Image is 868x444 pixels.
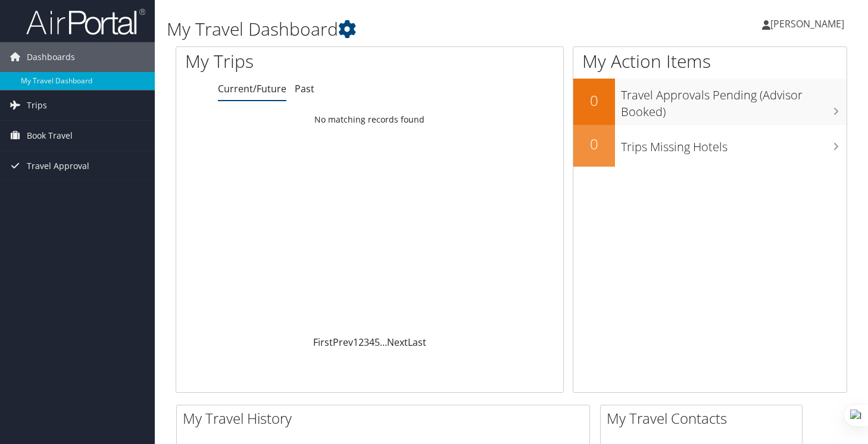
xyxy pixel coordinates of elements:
a: 2 [358,336,364,349]
span: [PERSON_NAME] [770,17,844,30]
img: airportal-logo.png [26,8,145,36]
a: Current/Future [218,82,286,95]
h3: Trips Missing Hotels [621,133,847,155]
a: Past [295,82,314,95]
a: 0Travel Approvals Pending (Advisor Booked) [573,79,847,124]
a: [PERSON_NAME] [762,6,856,42]
a: 0Trips Missing Hotels [573,125,847,167]
a: Last [408,336,426,349]
h2: 0 [573,134,615,154]
h3: Travel Approvals Pending (Advisor Booked) [621,81,847,120]
h2: My Travel Contacts [607,408,802,429]
a: First [313,336,333,349]
a: Next [387,336,408,349]
h1: My Trips [185,49,393,74]
td: No matching records found [176,109,563,130]
span: Dashboards [27,42,75,72]
h2: 0 [573,90,615,111]
h1: My Travel Dashboard [167,17,626,42]
a: 4 [369,336,374,349]
a: 3 [364,336,369,349]
span: Travel Approval [27,151,89,181]
h2: My Travel History [183,408,589,429]
a: 5 [374,336,380,349]
span: … [380,336,387,349]
a: Prev [333,336,353,349]
span: Trips [27,90,47,120]
h1: My Action Items [573,49,847,74]
a: 1 [353,336,358,349]
span: Book Travel [27,121,73,151]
